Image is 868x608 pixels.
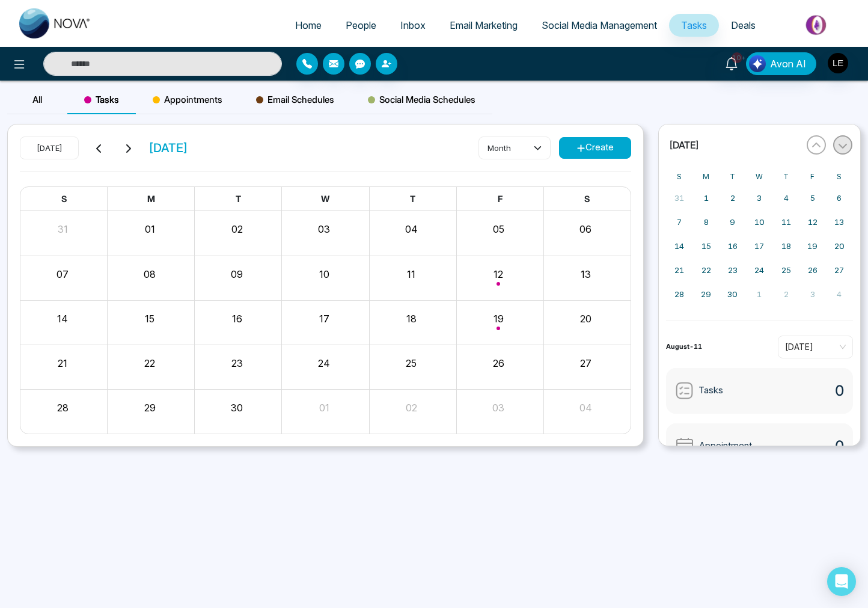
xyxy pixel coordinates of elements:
button: September 14, 2025 [666,234,692,258]
div: Month View [20,186,631,435]
span: [DATE] [148,139,188,157]
abbr: Friday [810,172,815,181]
span: W [321,194,329,204]
span: M [147,194,155,204]
button: 16 [232,312,242,326]
abbr: September 5, 2025 [810,193,815,203]
button: 27 [580,356,591,370]
abbr: September 2, 2025 [730,193,735,203]
strong: August-11 [666,342,702,351]
button: 03 [492,401,504,415]
span: Tasks [698,384,723,398]
abbr: September 15, 2025 [701,241,711,251]
abbr: Monday [703,172,709,181]
abbr: Saturday [837,172,842,181]
a: Tasks [669,14,719,37]
abbr: October 1, 2025 [757,289,762,299]
span: Appointments [153,93,222,107]
button: 11 [407,267,415,281]
button: 18 [406,312,417,326]
span: Today [785,338,846,356]
button: 26 [493,356,504,370]
button: September 9, 2025 [720,210,746,234]
abbr: September 21, 2025 [674,265,684,275]
button: September 3, 2025 [746,186,772,210]
a: Inbox [388,14,438,37]
button: September 19, 2025 [799,234,826,258]
button: 14 [57,312,68,326]
button: 23 [231,356,243,370]
span: Avon AI [770,57,806,71]
a: 10+ [717,52,746,73]
button: October 3, 2025 [799,282,826,306]
abbr: October 4, 2025 [837,289,842,299]
button: September 27, 2025 [826,258,852,282]
span: Appointment [699,439,752,453]
abbr: October 2, 2025 [784,289,789,299]
button: 22 [144,356,155,370]
button: September 5, 2025 [799,186,826,210]
button: 29 [144,401,156,415]
abbr: September 27, 2025 [834,265,844,275]
a: Deals [719,14,768,37]
button: September 21, 2025 [666,258,692,282]
button: [DATE] [666,139,799,151]
abbr: Wednesday [756,172,763,181]
button: September 15, 2025 [692,234,719,258]
button: September 20, 2025 [826,234,852,258]
button: 04 [579,401,592,415]
button: October 4, 2025 [826,282,852,306]
span: Email Schedules [256,93,334,107]
span: T [236,194,241,204]
a: People [334,14,388,37]
button: September 26, 2025 [799,258,826,282]
span: Social Media Schedules [368,93,475,107]
abbr: September 14, 2025 [674,241,684,251]
abbr: September 30, 2025 [727,289,738,299]
img: Market-place.gif [774,11,861,38]
button: September 18, 2025 [772,234,799,258]
abbr: September 24, 2025 [754,265,764,275]
abbr: September 22, 2025 [701,265,711,275]
button: September 1, 2025 [692,186,719,210]
abbr: September 9, 2025 [730,217,735,227]
span: S [584,194,590,204]
abbr: September 20, 2025 [834,241,845,251]
button: 01 [145,222,155,236]
a: Home [283,14,334,37]
abbr: Sunday [677,172,682,181]
button: September 10, 2025 [746,210,772,234]
span: Deals [731,19,756,31]
span: All [32,94,42,105]
span: F [498,194,503,204]
a: Email Marketing [438,14,530,37]
button: 17 [319,312,329,326]
button: September 22, 2025 [692,258,719,282]
button: September 4, 2025 [772,186,799,210]
abbr: September 17, 2025 [754,241,764,251]
span: Email Marketing [450,19,518,31]
button: 07 [57,267,69,281]
abbr: September 11, 2025 [781,217,791,227]
abbr: September 18, 2025 [781,241,791,251]
span: S [61,194,67,204]
span: 0 [835,435,844,457]
a: Social Media Management [530,14,669,37]
button: 15 [145,312,154,326]
span: 0 [835,380,844,402]
abbr: September 28, 2025 [674,289,684,299]
button: 21 [58,356,67,370]
button: 05 [493,222,504,236]
abbr: September 10, 2025 [754,217,765,227]
abbr: September 12, 2025 [808,217,818,227]
button: 10 [319,267,329,281]
button: 25 [406,356,417,370]
abbr: Thursday [783,172,789,181]
button: September 29, 2025 [692,282,719,306]
span: 10+ [732,52,742,63]
abbr: September 4, 2025 [784,193,789,203]
button: 04 [405,222,418,236]
abbr: September 13, 2025 [834,217,844,227]
button: 28 [57,401,69,415]
img: Appointment [675,437,694,456]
